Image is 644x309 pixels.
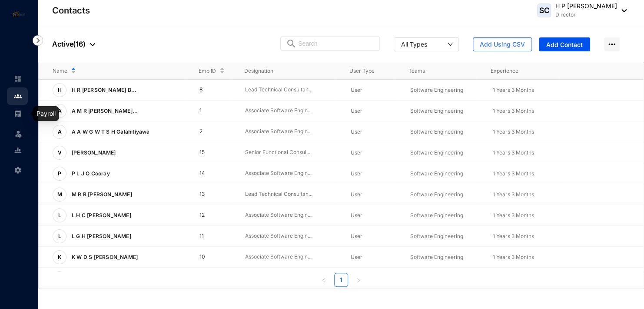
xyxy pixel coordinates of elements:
[394,37,459,51] button: All Types
[66,188,136,202] p: M R B [PERSON_NAME]
[410,86,479,94] p: Software Engineering
[245,107,337,115] p: Associate Software Engin...
[352,273,365,287] button: right
[58,129,62,134] span: A
[66,167,113,181] p: P L J O Cooray
[410,253,479,262] p: Software Engineering
[317,273,331,287] button: left
[492,233,534,239] span: 1 Years 3 Months
[14,110,22,118] img: payroll-unselected.b590312f920e76f0c668.svg
[185,268,231,289] td: 9
[473,37,532,51] button: Add Using CSV
[72,87,136,93] span: H R [PERSON_NAME] B...
[245,128,337,136] p: Associate Software Engin...
[395,62,477,80] th: Teams
[350,254,362,260] span: User
[7,105,28,122] li: Payroll
[492,87,534,93] span: 1 Years 3 Months
[7,87,28,105] li: Contacts
[185,205,231,226] td: 12
[410,190,479,199] p: Software Engineering
[57,192,62,197] span: M
[401,40,427,48] div: All Types
[66,229,135,243] p: L G H [PERSON_NAME]
[410,128,479,136] p: Software Engineering
[492,149,534,156] span: 1 Years 3 Months
[33,35,43,46] img: nav-icon-right.af6afadce00d159da59955279c43614e.svg
[7,141,28,159] li: Reports
[52,39,95,49] p: Active ( 16 )
[546,40,583,49] span: Add Contact
[492,128,534,135] span: 1 Years 3 Months
[245,169,337,178] p: Associate Software Engin...
[245,148,337,157] p: Senior Functional Consul...
[410,107,479,115] p: Software Engineering
[230,62,335,80] th: Designation
[185,80,231,101] td: 8
[492,191,534,198] span: 1 Years 3 Months
[539,37,590,51] button: Add Contact
[410,148,479,157] p: Software Engineering
[477,62,559,80] th: Experience
[245,190,337,198] p: Lead Technical Consultan...
[410,232,479,241] p: Software Engineering
[52,4,90,17] p: Contacts
[14,146,22,154] img: report-unselected.e6a6b4230fc7da01f883.svg
[245,232,337,240] p: Associate Software Engin...
[14,129,23,138] img: leave-unselected.2934df6273408c3f84d9.svg
[350,170,362,177] span: User
[480,40,525,49] span: Add Using CSV
[492,107,534,114] span: 1 Years 3 Months
[492,212,534,218] span: 1 Years 3 Months
[350,128,362,135] span: User
[410,211,479,220] p: Software Engineering
[66,125,153,139] p: A A W G W T S H Galahitiyawa
[286,39,296,48] img: search.8ce656024d3affaeffe32e5b30621cb7.svg
[350,191,362,198] span: User
[185,247,231,268] td: 10
[350,233,362,239] span: User
[245,86,337,94] p: Lead Technical Consultan...
[14,75,22,83] img: home-unselected.a29eae3204392db15eaf.svg
[492,254,534,260] span: 1 Years 3 Months
[58,150,62,155] span: V
[199,67,216,75] span: Emp ID
[66,271,129,285] p: K A [PERSON_NAME]
[350,149,362,156] span: User
[58,171,61,176] span: P
[185,62,230,80] th: Emp ID
[245,211,337,219] p: Associate Software Engin...
[185,163,231,184] td: 14
[58,87,62,93] span: H
[185,184,231,205] td: 13
[335,62,394,80] th: User Type
[350,107,362,114] span: User
[617,9,627,12] img: dropdown-black.8e83cc76930a90b1a4fdb6d089b7bf3a.svg
[58,255,61,260] span: K
[335,273,348,286] a: 1
[492,170,534,177] span: 1 Years 3 Months
[72,107,138,114] span: A M R [PERSON_NAME]...
[7,70,28,87] li: Home
[66,250,141,264] p: K W D S [PERSON_NAME]
[555,10,617,19] p: Director
[321,278,326,283] span: left
[66,146,120,160] p: [PERSON_NAME]
[53,67,67,75] span: Name
[185,121,231,142] td: 2
[350,212,362,218] span: User
[9,11,28,18] img: logo
[298,37,374,50] input: Search
[334,273,348,287] li: 1
[245,253,337,261] p: Associate Software Engin...
[350,87,362,93] span: User
[352,273,365,287] li: Next Page
[58,234,61,239] span: L
[539,7,549,14] span: SC
[604,37,620,51] img: more-horizontal.eedb2faff8778e1aceccc67cc90ae3cb.svg
[66,208,135,222] p: L H C [PERSON_NAME]
[447,41,453,47] span: down
[58,213,61,218] span: L
[14,166,22,174] img: settings-unselected.1febfda315e6e19643a1.svg
[555,2,617,10] p: H P [PERSON_NAME]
